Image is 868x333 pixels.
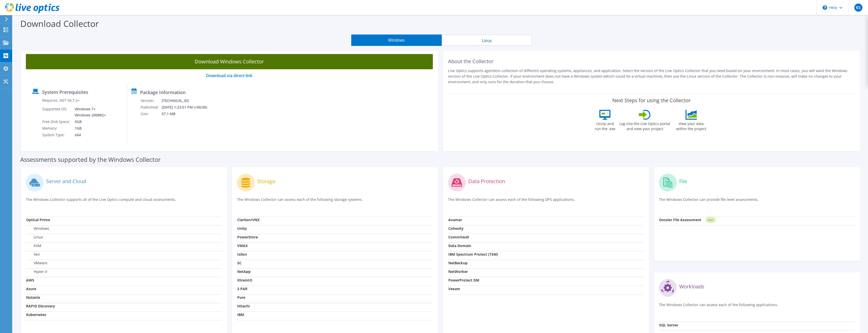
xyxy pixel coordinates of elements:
[26,278,34,283] strong: AWS
[448,269,468,274] strong: NetWorker
[46,179,86,184] label: Server and Cloud
[26,304,55,308] strong: RAPID Discovery
[42,98,80,103] label: Requires .NET V4.7.2+
[237,269,251,274] strong: NetApp
[26,217,50,222] strong: Optical Prime
[20,18,99,29] label: Download Collector
[237,278,252,283] strong: XtremIO
[448,286,460,291] strong: Veeam
[161,104,214,111] td: [DATE] 1:23:51 PM (+00:00)
[679,179,687,184] label: File
[237,197,433,207] p: The Windows Collector can assess each of the following storage systems.
[448,217,462,222] strong: Avamar
[659,323,678,327] strong: SQL Server
[237,304,250,308] strong: Hitachi
[71,106,107,118] td: Windows 7+ Windows 2008R2+
[448,226,464,231] strong: Cohesity
[612,97,691,103] label: Next Steps for using the Collector
[659,217,701,222] strong: Dossier File Assessment
[619,120,670,131] label: Log into the Live Optics portal and view your project
[237,312,244,317] strong: IBM
[26,312,46,317] strong: Kubernetes
[679,284,704,289] label: Workloads
[659,197,855,207] p: The Windows Collector can provide file level assessments.
[140,111,161,117] td: Size:
[237,217,260,222] strong: Clariion/VNX
[442,34,532,46] button: Linux
[448,235,469,239] strong: CommVault
[468,179,505,184] label: Data Protection
[42,125,71,132] td: Memory:
[257,179,275,184] label: Storage
[140,104,161,111] td: Published:
[237,235,258,239] strong: PowerStore
[237,243,248,248] strong: VMAX
[71,125,107,132] td: 1GB
[237,260,242,265] strong: SC
[20,157,161,162] label: Assessments supported by the Windows Collector
[161,97,214,104] td: [TECHNICAL_ID]
[26,286,36,291] strong: Azure
[71,118,107,125] td: 5GB
[26,269,47,274] label: Hyper-V
[140,90,186,95] label: Package Information
[448,197,644,207] p: The Windows Collector can assess each of the following DPS applications.
[708,219,713,221] tspan: NEW!
[448,252,498,257] strong: IBM Spectrum Protect (TSM)
[854,4,862,12] span: KS
[351,34,442,46] button: Windows
[26,235,43,240] label: Linux
[42,90,88,95] label: System Prerequisites
[448,243,471,248] strong: Data Domain
[448,58,855,64] h2: About the Collector
[206,73,252,78] a: Download via direct link
[26,243,41,248] label: KVM
[42,132,71,138] td: System Type:
[26,295,40,300] strong: Nutanix
[42,118,71,125] td: Free Disk Space:
[26,260,47,266] label: VMware
[26,54,433,69] a: Download Windows Collector
[237,252,247,257] strong: Isilon
[823,5,827,10] svg: \n
[448,68,855,85] p: Live Optics supports agentless collection of different operating systems, appliances, and applica...
[42,106,71,118] td: Supported OS:
[673,120,709,131] label: View your data within the project
[659,302,855,312] p: The Windows Collector can assess each of the following applications.
[237,295,245,300] strong: Pure
[26,226,49,231] label: Windows
[26,197,222,207] p: The Windows Collector supports all of the Live Optics compute and cloud assessments.
[140,97,161,104] td: Version:
[237,286,247,291] strong: 3 PAR
[448,278,479,283] strong: PowerProtect DM
[71,132,107,138] td: x64
[593,120,617,131] label: Unzip and run the .exe
[237,226,247,231] strong: Unity
[448,260,468,265] strong: NetBackup
[26,252,40,257] label: Xen
[161,111,214,117] td: 57.1 MB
